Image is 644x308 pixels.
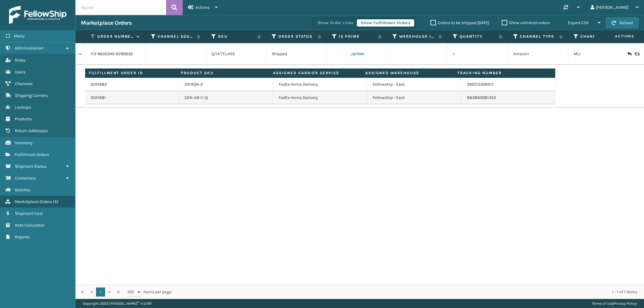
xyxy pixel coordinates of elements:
span: Menu [14,33,24,39]
button: Show Fulfillment Orders [357,19,414,27]
a: 2041682 [91,81,107,87]
td: SS14QN-2 [179,78,273,91]
div: | [592,299,637,308]
span: Return Addresses [15,128,48,133]
span: Inventory [15,140,33,145]
td: 1 [447,43,508,65]
label: Is Prime [339,34,375,39]
img: logo [9,6,66,24]
span: Administration [15,46,43,51]
td: Shipped [266,43,327,65]
span: Export CSV [568,20,589,25]
span: Rate Calculator [15,223,44,228]
a: Privacy Policy [614,301,637,306]
label: Channel [580,34,617,39]
label: Assigned Warehouse [365,70,450,76]
span: Actions [195,5,210,10]
h3: Marketplace Orders [81,19,132,27]
span: items per page [127,287,171,297]
label: Show unlinked orders [502,20,550,25]
label: Fulfillment Order ID [89,70,173,76]
span: Batches [15,187,30,192]
label: Tracking Number [457,70,542,76]
span: Shipping Carriers [15,93,48,98]
a: 392515306517 [467,82,494,87]
span: Reports [15,234,30,240]
span: Users [15,69,25,75]
label: Channel Source [158,34,194,39]
td: Fellowship - East [367,91,461,104]
label: Quantity [460,34,496,39]
label: SKU [218,34,255,39]
label: Order Status [278,34,315,39]
a: 883860081352 [467,95,496,100]
i: Replace [635,52,638,56]
span: Marketplace Orders [15,199,52,204]
span: Roles [15,58,25,63]
td: GEN-AB-C-Q [179,91,273,104]
a: Q/14"/CLASS [211,51,235,56]
label: Orders to be shipped [DATE] [431,20,489,25]
a: 113-9635340-6290632 [91,51,133,57]
span: Products [15,116,32,122]
span: Channels [15,81,33,86]
label: Warehouse Information [399,34,436,39]
label: Order Number [97,34,134,39]
p: Copyright 2023 [PERSON_NAME]™ v 1.0.187 [83,299,152,308]
span: 100 [127,289,136,295]
span: Containers [15,176,36,181]
i: Create Return Label [627,51,631,57]
span: Lookups [15,105,31,110]
a: Terms of Use [592,301,613,306]
a: 2041681 [91,95,106,101]
td: Fellowship - East [367,78,461,91]
span: ( 4 ) [53,199,58,204]
label: Product SKU [181,70,265,76]
td: MLI [568,43,629,65]
td: FedEx Home Delivery [273,91,367,104]
span: Shipment Status [15,164,46,169]
button: Reload [606,17,639,28]
td: Amazon [508,43,568,65]
div: 1 - 1 of 1 items [180,289,637,295]
span: Shipment Cost [15,211,43,216]
td: FedEx Home Delivery [273,78,367,91]
label: Channel Type [520,34,556,39]
a: 1 [96,287,105,297]
span: Fulfillment Orders [15,152,49,157]
label: Assigned Carrier Service [273,70,357,76]
button: Show Order Lines [314,19,357,27]
span: Actions [596,31,638,41]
